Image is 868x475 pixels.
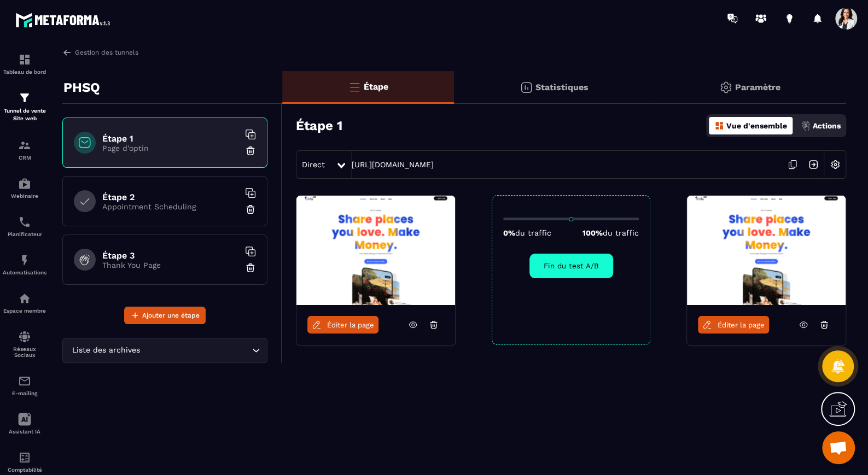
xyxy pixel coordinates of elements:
p: Appointment Scheduling [102,202,239,211]
img: actions.d6e523a2.png [801,121,811,131]
span: Éditer la page [718,321,765,329]
p: Tableau de bord [3,69,46,75]
span: Liste des archives [69,344,142,356]
img: formation [18,91,31,104]
p: E-mailing [3,390,46,396]
img: trash [245,204,256,215]
a: formationformationTableau de bord [3,45,46,83]
img: social-network [18,330,31,343]
input: Search for option [142,344,249,356]
p: Paramètre [735,82,780,92]
img: bars-o.4a397970.svg [348,80,361,93]
p: Webinaire [3,193,46,199]
a: schedulerschedulerPlanificateur [3,207,46,245]
img: image [687,196,846,305]
a: social-networksocial-networkRéseaux Sociaux [3,322,46,366]
span: Ajouter une étape [142,310,200,321]
img: setting-w.858f3a88.svg [825,154,846,175]
a: Éditer la page [307,316,378,333]
p: Vue d'ensemble [726,121,787,130]
img: scheduler [18,215,31,228]
p: Planificateur [3,231,46,237]
a: automationsautomationsAutomatisations [3,245,46,284]
img: automations [18,177,31,190]
img: arrow-next.bcc2205e.svg [803,154,824,175]
span: Direct [302,160,325,169]
img: automations [18,254,31,267]
img: trash [245,145,256,156]
p: Automatisations [3,269,46,275]
p: Page d'optin [102,144,239,153]
span: du traffic [515,228,551,237]
button: Ajouter une étape [124,307,206,324]
img: image [296,196,455,305]
p: Actions [813,121,841,130]
h6: Étape 3 [102,250,239,261]
img: stats.20deebd0.svg [520,81,533,94]
img: automations [18,292,31,305]
p: 0% [503,228,551,237]
img: setting-gr.5f69749f.svg [719,81,732,94]
p: CRM [3,155,46,161]
span: du traffic [603,228,639,237]
a: Assistant IA [3,404,46,443]
a: formationformationCRM [3,131,46,169]
img: logo [15,10,114,30]
a: [URL][DOMAIN_NAME] [352,160,434,169]
img: dashboard-orange.40269519.svg [714,121,724,131]
img: accountant [18,451,31,464]
a: automationsautomationsEspace membre [3,284,46,322]
a: formationformationTunnel de vente Site web [3,83,46,131]
p: 100% [582,228,639,237]
h3: Étape 1 [296,118,342,133]
h6: Étape 2 [102,192,239,202]
img: formation [18,139,31,152]
a: Éditer la page [698,316,769,333]
p: Comptabilité [3,467,46,473]
p: Assistant IA [3,429,46,435]
div: Ouvrir le chat [822,431,855,464]
img: trash [245,262,256,273]
a: emailemailE-mailing [3,366,46,404]
img: email [18,374,31,388]
p: Thank You Page [102,261,239,269]
a: Gestion des tunnels [62,48,138,57]
a: automationsautomationsWebinaire [3,169,46,207]
img: formation [18,53,31,66]
p: Espace membre [3,308,46,314]
h6: Étape 1 [102,133,239,144]
p: Étape [364,81,388,92]
img: arrow [62,48,72,57]
p: Statistiques [535,82,589,92]
button: Fin du test A/B [529,254,613,278]
div: Search for option [62,338,267,363]
span: Éditer la page [327,321,374,329]
p: Tunnel de vente Site web [3,107,46,122]
p: PHSQ [63,77,100,98]
p: Réseaux Sociaux [3,346,46,358]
